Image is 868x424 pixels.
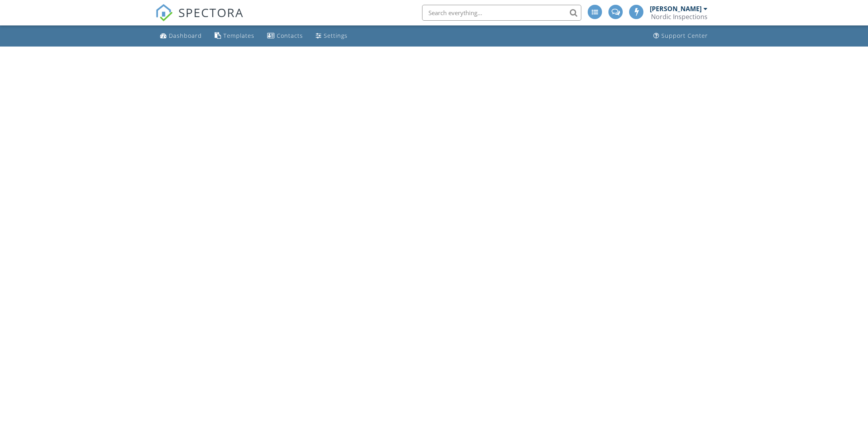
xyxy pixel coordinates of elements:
[178,4,244,21] span: SPECTORA
[661,32,708,39] div: Support Center
[155,4,173,21] img: The Best Home Inspection Software - Spectora
[313,29,351,43] a: Settings
[277,32,303,39] div: Contacts
[264,29,306,43] a: Contacts
[169,32,202,39] div: Dashboard
[223,32,254,39] div: Templates
[157,29,205,43] a: Dashboard
[211,29,258,43] a: Templates
[155,11,244,27] a: SPECTORA
[422,5,581,21] input: Search everything...
[651,13,708,21] div: Nordic Inspections
[650,5,702,13] div: [PERSON_NAME]
[324,32,348,39] div: Settings
[650,29,711,43] a: Support Center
